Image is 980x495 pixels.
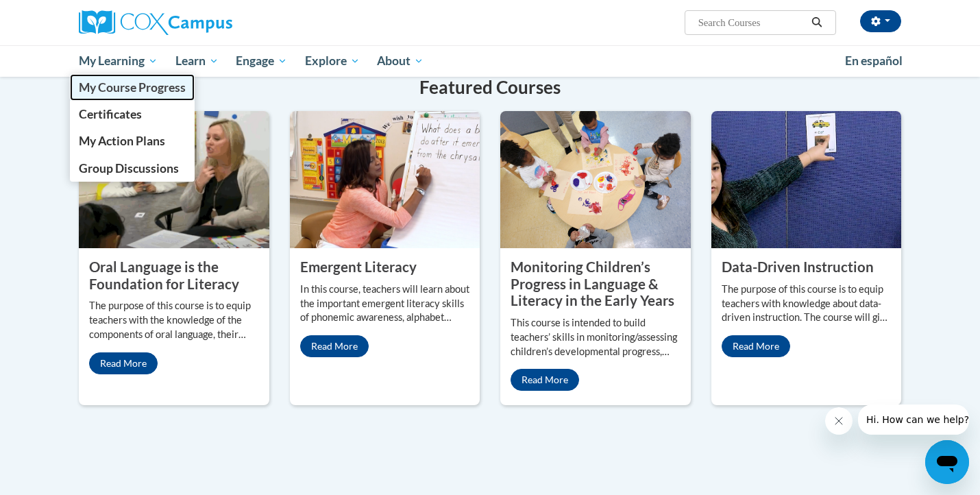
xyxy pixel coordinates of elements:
img: Emergent Literacy [290,111,480,248]
a: Engage [227,45,296,77]
div: Main menu [58,45,922,77]
img: Monitoring Children’s Progress in Language & Literacy in the Early Years [500,111,691,248]
a: Read More [722,335,790,357]
span: My Learning [79,53,158,69]
input: Search Courses [697,14,807,31]
a: Read More [89,352,158,374]
span: Learn [175,53,219,69]
button: Search [807,14,827,31]
span: Certificates [79,107,142,121]
a: Certificates [70,101,195,128]
a: Read More [511,369,579,391]
span: En español [845,53,903,68]
span: Engage [236,53,287,69]
button: Account Settings [860,10,901,32]
a: About [369,45,433,77]
a: Explore [296,45,369,77]
span: Explore [305,53,360,69]
p: This course is intended to build teachers’ skills in monitoring/assessing children’s developmenta... [511,316,681,359]
a: Group Discussions [70,155,195,182]
property: Emergent Literacy [300,258,417,275]
h4: Featured Courses [79,74,901,101]
span: My Action Plans [79,134,165,148]
iframe: Close message [825,407,853,435]
img: Cox Campus [79,10,232,35]
a: My Learning [70,45,167,77]
a: Cox Campus [79,10,339,35]
p: The purpose of this course is to equip teachers with knowledge about data-driven instruction. The... [722,282,892,326]
iframe: Button to launch messaging window [925,440,969,484]
a: Learn [167,45,228,77]
span: My Course Progress [79,80,186,95]
a: En español [836,47,911,75]
img: Data-Driven Instruction [711,111,902,248]
p: The purpose of this course is to equip teachers with the knowledge of the components of oral lang... [89,299,259,342]
a: Read More [300,335,369,357]
a: My Action Plans [70,128,195,154]
a: My Course Progress [70,74,195,101]
property: Monitoring Children’s Progress in Language & Literacy in the Early Years [511,258,674,309]
property: Data-Driven Instruction [722,258,874,275]
iframe: Message from company [858,405,969,435]
property: Oral Language is the Foundation for Literacy [89,258,239,292]
p: In this course, teachers will learn about the important emergent literacy skills of phonemic awar... [300,282,470,326]
span: Group Discussions [79,161,179,176]
span: About [377,53,424,69]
